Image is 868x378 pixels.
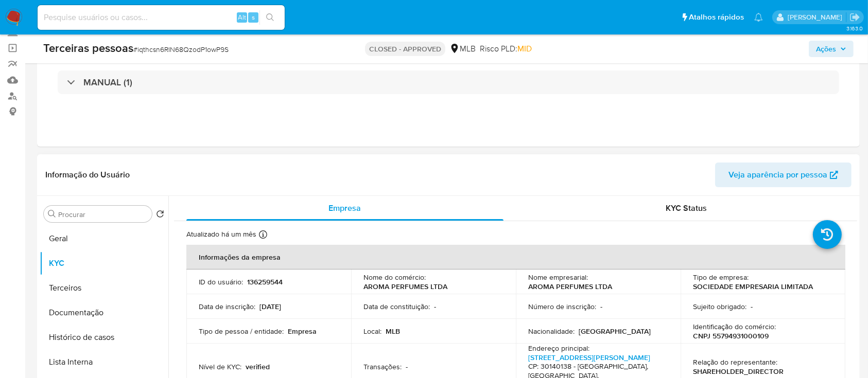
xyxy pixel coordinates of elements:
p: 136259544 [247,277,283,286]
button: Histórico de casos [40,325,168,350]
span: s [252,12,255,22]
p: - [751,302,753,311]
button: search-icon [259,10,281,25]
p: Empresa [288,327,317,336]
p: Identificação do comércio : [693,322,776,331]
p: ID do usuário : [199,277,243,286]
p: Endereço principal : [528,344,589,353]
p: Relação do representante : [693,357,777,367]
button: Terceiros [40,276,168,300]
button: Procurar [48,210,56,218]
button: Lista Interna [40,350,168,374]
p: verified [246,362,270,371]
p: Atualizado há um mês [186,229,256,239]
span: Veja aparência por pessoa [728,163,827,187]
a: Sair [849,12,860,23]
p: Local : [363,327,381,336]
p: Nível de KYC : [199,362,241,371]
span: Risco PLD: [480,43,532,55]
span: # iqthcsn6RIN68QzodP1owP9S [133,44,229,55]
a: [STREET_ADDRESS][PERSON_NAME] [528,352,650,363]
p: Tipo de empresa : [693,273,749,282]
p: AROMA PERFUMES LTDA [528,282,612,291]
a: Notificações [754,13,763,22]
button: Veja aparência por pessoa [715,163,852,187]
p: - [600,302,602,311]
span: MID [517,43,532,55]
span: 3.163.0 [846,24,863,32]
div: MANUAL (1) [58,70,839,94]
p: MLB [386,327,400,336]
input: Pesquise usuários ou casos... [38,11,285,24]
p: SOCIEDADE EMPRESARIA LIMITADA [693,282,813,291]
p: Nome empresarial : [528,273,588,282]
p: [GEOGRAPHIC_DATA] [579,327,651,336]
th: Informações da empresa [186,245,845,269]
b: Terceiras pessoas [43,40,133,56]
span: Atalhos rápidos [689,12,744,23]
p: Transações : [363,362,402,371]
p: Nacionalidade : [528,327,575,336]
p: anna.almeida@mercadopago.com.br [788,12,846,22]
p: Data de constituição : [363,302,430,311]
span: Alt [238,12,246,22]
p: - [406,362,408,371]
p: SHAREHOLDER_DIRECTOR [693,367,784,376]
span: Empresa [328,202,361,214]
button: Ações [809,41,854,57]
p: [DATE] [259,302,281,311]
button: Geral [40,226,168,251]
p: Número de inscrição : [528,302,596,311]
p: - [434,302,436,311]
p: Data de inscrição : [199,302,255,311]
h3: MANUAL (1) [83,77,132,88]
p: Tipo de pessoa / entidade : [199,327,284,336]
p: AROMA PERFUMES LTDA [363,282,447,291]
div: MLB [449,43,476,55]
p: CLOSED - APPROVED [365,42,445,56]
button: KYC [40,251,168,276]
span: KYC Status [666,202,707,214]
p: CNPJ 55794931000109 [693,331,769,340]
span: Ações [816,41,836,57]
input: Procurar [58,210,148,219]
p: Sujeito obrigado : [693,302,747,311]
h1: Informação do Usuário [45,170,130,180]
button: Documentação [40,300,168,325]
p: Nome do comércio : [363,273,426,282]
button: Retornar ao pedido padrão [156,210,164,221]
